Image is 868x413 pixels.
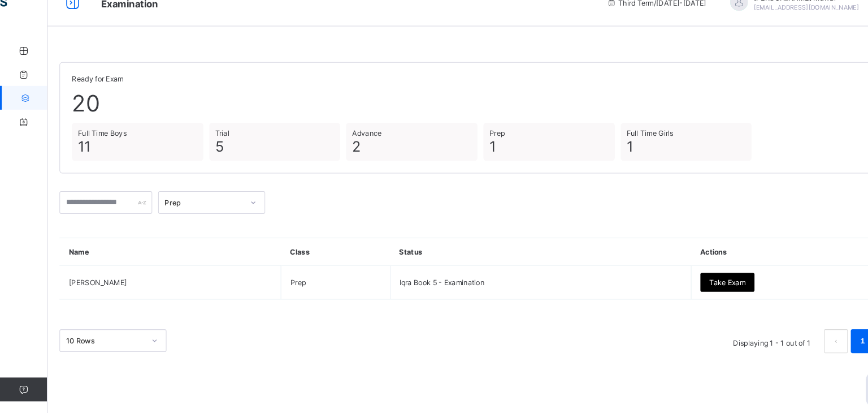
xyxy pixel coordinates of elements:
span: Examination [96,18,150,29]
li: 1 [809,333,831,356]
li: 上一页 [783,333,806,356]
td: Iqra Book 5 - Examination [371,273,657,305]
th: Actions [657,247,857,273]
div: Prep [157,209,231,217]
td: Prep [267,273,371,305]
span: 2 [335,151,448,167]
button: Open asap [823,373,857,407]
li: Displaying 1 - 1 out of 1 [688,333,779,356]
span: 11 [74,151,188,167]
span: 5 [205,151,318,167]
span: Take Exam [674,285,709,293]
span: Advance [335,143,448,151]
span: 1 [465,151,579,167]
th: Name [57,247,267,273]
a: 1 [814,337,825,352]
span: 1 [596,151,709,167]
span: session/term information [576,19,671,27]
button: next page [834,333,857,356]
span: Full Time Girls [596,143,709,151]
span: Ready for Exam [68,91,845,100]
li: 下一页 [834,333,857,356]
span: Trial [205,143,318,151]
div: 10 Rows [63,340,137,349]
button: prev page [783,333,806,356]
td: [PERSON_NAME] [57,273,267,305]
div: Hafiz AbdullahMawar [683,14,841,32]
span: [EMAIL_ADDRESS][DOMAIN_NAME] [717,24,817,31]
span: 20 [68,105,845,131]
span: Full Time Boys [74,143,188,151]
th: Status [371,247,657,273]
span: Prep [465,143,579,151]
span: [PERSON_NAME] Mawar [717,14,817,23]
th: Class [267,247,371,273]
